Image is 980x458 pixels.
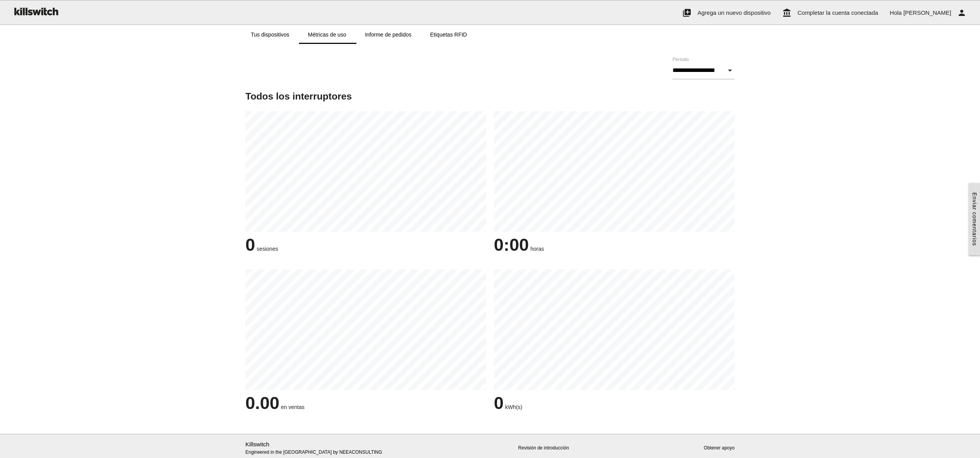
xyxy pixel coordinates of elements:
a: Métricas de uso [299,25,356,44]
span: 0 [245,235,255,255]
p: Engineered in the [GEOGRAPHIC_DATA] by NEEACONSULTING [245,440,403,456]
span: 0 [494,393,504,413]
span: kWh(s) [505,404,522,410]
a: Informe de pedidos [356,25,421,44]
span: horas [530,246,544,252]
i: account_balance [782,0,792,25]
span: en ventas [281,404,304,410]
h5: Todos los interruptores [245,91,735,101]
span: [PERSON_NAME] [904,9,951,16]
label: Período [672,56,689,63]
i: person [957,0,966,25]
span: sesiones [257,246,278,252]
a: Obtener apoyo [704,445,735,451]
img: ks-logo-black-160-b.png [12,0,60,22]
i: add_to_photos [682,0,692,25]
a: Tus dispositivos [242,25,299,44]
a: Killswitch [245,441,269,448]
span: 0:00 [494,235,529,255]
a: Enviar comentarios [969,183,980,255]
span: Hola [890,9,902,16]
a: Revisión de introducción [518,445,569,451]
a: Etiquetas RFID [421,25,476,44]
span: Agrega un nuevo dispositivo [697,9,770,16]
span: 0.00 [245,393,280,413]
span: Completar la cuenta conectada [798,9,878,16]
